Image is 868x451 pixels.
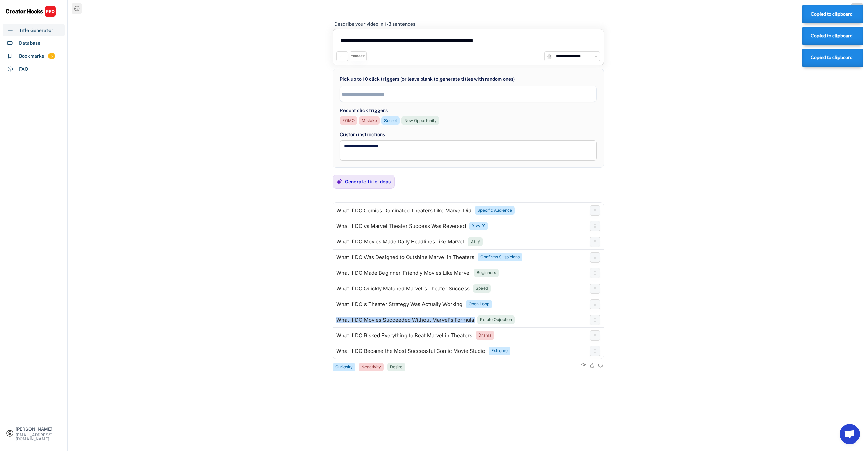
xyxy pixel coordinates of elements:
[345,179,391,185] div: Generate title ideas
[491,348,508,354] div: Extreme
[477,270,496,276] div: Beginners
[840,424,860,444] a: Bate-papo aberto
[404,118,437,124] div: New Opportunity
[19,27,53,34] div: Title Generator
[340,76,515,83] div: Pick up to 10 click triggers (or leave blank to generate titles with random ones)
[342,118,355,124] div: FOMO
[336,208,471,213] div: What If DC Comics Dominated Theaters Like Marvel Did
[336,302,462,307] div: What If DC's Theater Strategy Was Actually Working
[478,332,492,338] div: Drama
[335,364,353,370] div: Curiosity
[811,55,853,60] strong: Copied to clipboard
[336,286,470,291] div: What If DC Quickly Matched Marvel's Theater Success
[19,40,40,47] div: Database
[336,270,471,276] div: What If DC Made Beginner-Friendly Movies Like Marvel
[336,333,472,338] div: What If DC Risked Everything to Beat Marvel in Theaters
[811,33,853,38] strong: Copied to clipboard
[340,131,597,138] div: Custom instructions
[334,21,415,27] div: Describe your video in 1-3 sentences
[351,54,365,59] div: TRIGGER
[19,53,44,60] div: Bookmarks
[477,208,512,213] div: Specific Audience
[336,317,474,323] div: What If DC Movies Succeeded Without Marvel's Formula
[361,364,381,370] div: Negativity
[5,5,56,17] img: CHPRO%20Logo.svg
[811,11,853,17] strong: Copied to clipboard
[469,301,489,307] div: Open Loop
[390,364,402,370] div: Desire
[336,255,474,260] div: What If DC Was Designed to Outshine Marvel in Theaters
[362,118,377,124] div: Mistake
[476,286,488,291] div: Speed
[480,317,512,323] div: Refute Objection
[480,254,520,260] div: Confirms Suspicions
[336,239,464,245] div: What If DC Movies Made Daily Headlines Like Marvel
[16,433,62,441] div: [EMAIL_ADDRESS][DOMAIN_NAME]
[336,223,466,229] div: What If DC vs Marvel Theater Success Was Reversed
[384,118,397,124] div: Secret
[336,348,485,354] div: What If DC Became the Most Successful Comic Movie Studio
[470,239,480,245] div: Daily
[472,223,485,229] div: X vs. Y
[546,53,552,59] img: channels4_profile.jpg
[340,107,388,114] div: Recent click triggers
[48,53,55,59] div: 5
[16,427,62,431] div: [PERSON_NAME]
[19,66,28,73] div: FAQ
